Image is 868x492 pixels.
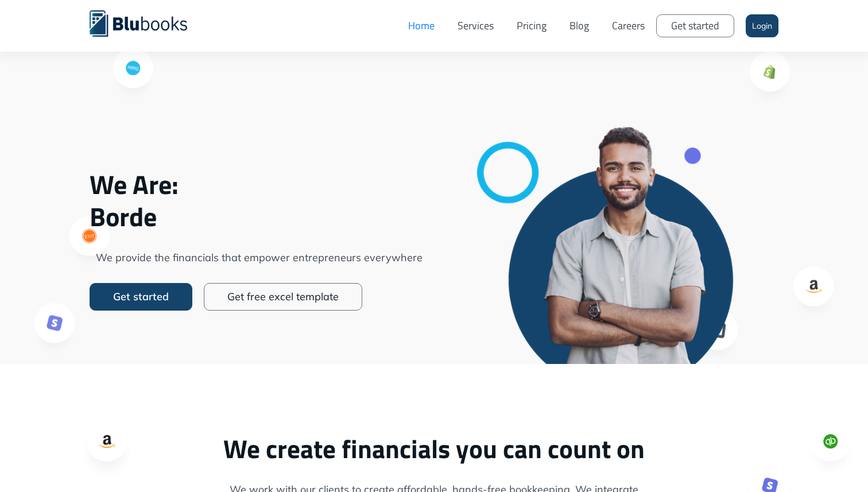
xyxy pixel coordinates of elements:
a: Careers [600,9,656,43]
a: Get started [90,283,192,311]
a: Home [397,9,446,43]
a: Login [746,14,778,37]
a: home [90,9,204,37]
a: Services [446,9,505,43]
a: Get free excel template [204,283,362,311]
span: Borde [90,200,428,233]
h2: We create financials you can count on [90,433,778,464]
span: We provide the financials that empower entrepreneurs everywhere [90,250,428,266]
a: Get started [656,14,734,37]
span: We Are: [90,168,428,200]
a: Blog [558,9,600,43]
a: Pricing [505,9,558,43]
